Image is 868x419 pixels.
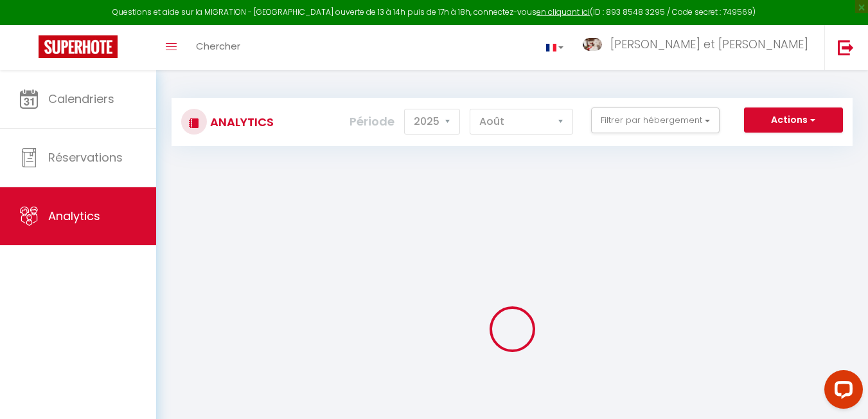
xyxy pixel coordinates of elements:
[744,107,843,133] button: Actions
[536,6,590,17] a: en cliquant ici
[48,208,100,224] span: Analytics
[48,91,114,107] span: Calendriers
[591,107,720,133] button: Filtrer par hébergement
[48,149,123,165] span: Réservations
[610,36,808,52] span: [PERSON_NAME] et [PERSON_NAME]
[573,25,824,70] a: ... [PERSON_NAME] et [PERSON_NAME]
[583,38,602,51] img: ...
[186,25,250,70] a: Chercher
[207,107,274,136] h3: Analytics
[196,39,240,53] span: Chercher
[814,365,868,419] iframe: LiveChat chat widget
[838,39,854,55] img: logout
[39,35,118,58] img: Super Booking
[350,107,394,136] label: Période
